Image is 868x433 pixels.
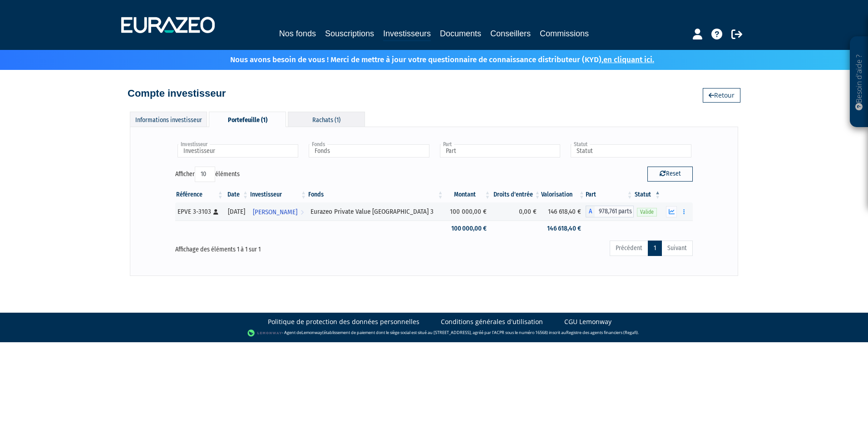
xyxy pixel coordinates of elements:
span: A [586,206,595,217]
label: Afficher éléments [175,167,240,182]
a: Nos fonds [279,27,316,40]
img: logo-lemonway.png [247,329,282,338]
p: Nous avons besoin de vous ! Merci de mettre à jour votre questionnaire de connaissance distribute... [204,52,654,65]
a: Lemonway [301,330,322,335]
div: A - Eurazeo Private Value Europe 3 [586,206,634,217]
a: Conditions générales d'utilisation [441,317,543,326]
i: [Français] Personne physique [213,209,218,215]
a: CGU Lemonway [564,317,612,326]
td: 100 000,00 € [444,221,492,236]
a: en cliquant ici. [603,55,654,64]
i: Voir l'investisseur [301,204,304,221]
th: Montant: activer pour trier la colonne par ordre croissant [444,187,492,202]
th: Statut : activer pour trier la colonne par ordre d&eacute;croissant [634,187,661,202]
div: Informations investisseur [130,112,207,127]
th: Part: activer pour trier la colonne par ordre croissant [586,187,634,202]
span: [PERSON_NAME] [253,204,297,221]
a: Documents [440,27,481,40]
div: Eurazeo Private Value [GEOGRAPHIC_DATA] 3 [311,207,441,216]
div: [DATE] [227,207,246,216]
td: 146 618,40 € [541,202,585,221]
div: - Agent de (établissement de paiement dont le siège social est situé au [STREET_ADDRESS], agréé p... [9,329,859,338]
a: 1 [648,241,662,256]
div: Rachats (1) [288,112,365,127]
td: 0,00 € [491,202,541,221]
a: Retour [703,88,740,103]
a: Politique de protection des données personnelles [268,317,419,326]
a: [PERSON_NAME] [249,202,307,221]
th: Référence : activer pour trier la colonne par ordre croissant [175,187,224,202]
a: Registre des agents financiers (Regafi) [566,330,638,335]
td: 100 000,00 € [444,202,492,221]
div: EPVE 3-3103 [178,207,221,216]
td: 146 618,40 € [541,221,585,236]
th: Date: activer pour trier la colonne par ordre croissant [224,187,249,202]
img: 1732889491-logotype_eurazeo_blanc_rvb.png [121,17,215,33]
h4: Compte investisseur [128,88,226,99]
th: Fonds: activer pour trier la colonne par ordre croissant [307,187,444,202]
a: Investisseurs [383,27,431,41]
select: Afficheréléments [195,167,215,182]
span: Valide [637,208,657,216]
th: Valorisation: activer pour trier la colonne par ordre croissant [541,187,585,202]
a: Conseillers [490,27,531,40]
span: 978,761 parts [595,206,634,217]
a: Souscriptions [325,27,374,40]
div: Affichage des éléments 1 à 1 sur 1 [175,240,383,254]
p: Besoin d'aide ? [854,41,864,123]
button: Reset [647,167,693,181]
th: Investisseur: activer pour trier la colonne par ordre croissant [249,187,307,202]
a: Commissions [540,27,589,40]
div: Portefeuille (1) [209,112,286,127]
th: Droits d'entrée: activer pour trier la colonne par ordre croissant [491,187,541,202]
